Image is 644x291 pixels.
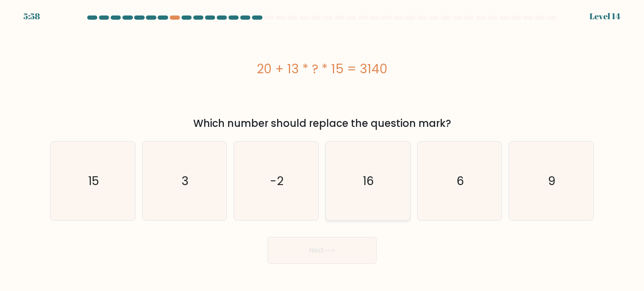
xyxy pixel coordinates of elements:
[548,172,556,189] text: 9
[88,172,99,189] text: 15
[270,172,284,189] text: -2
[363,172,374,189] text: 16
[55,116,589,131] div: Which number should replace the question mark?
[50,59,594,78] div: 20 + 13 * ? * 15 = 3140
[457,172,464,189] text: 6
[589,10,621,23] div: Level 14
[23,10,40,23] div: 5:58
[182,172,189,189] text: 3
[267,237,377,264] button: Next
